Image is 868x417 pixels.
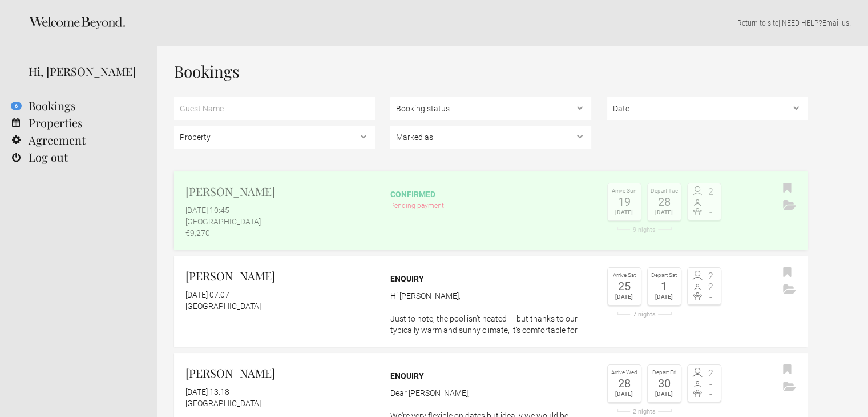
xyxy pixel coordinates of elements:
input: Guest Name [174,97,375,120]
h2: [PERSON_NAME] [185,364,375,382]
span: 2 [704,283,718,292]
flynt-date-display: [DATE] 10:45 [185,206,229,215]
flynt-date-display: [DATE] 07:07 [185,290,229,299]
div: 28 [651,196,678,207]
div: [DATE] [651,207,678,218]
div: 2 nights [607,408,681,415]
div: Pending payment [390,200,591,211]
button: Bookmark [780,362,794,379]
span: - [704,208,718,217]
div: 1 [651,280,678,292]
button: Archive [780,197,799,214]
div: 28 [611,378,638,389]
span: - [704,198,718,207]
select: , [607,97,808,120]
p: Hi [PERSON_NAME], Just to note, the pool isn’t heated — but thanks to our typically warm and sunn... [390,290,591,336]
h2: [PERSON_NAME] [185,183,375,200]
div: 19 [611,196,638,207]
div: [DATE] [611,389,638,399]
span: - [704,390,718,399]
span: - [704,380,718,389]
button: Bookmark [780,264,794,282]
span: 2 [704,187,718,197]
div: 7 nights [607,311,681,318]
div: 25 [611,280,638,292]
flynt-notification-badge: 6 [11,102,22,110]
div: 30 [651,378,678,389]
div: confirmed [390,189,591,200]
div: Arrive Wed [611,368,638,378]
a: [PERSON_NAME] [DATE] 10:45 [GEOGRAPHIC_DATA] €9,270 confirmed Pending payment Arrive Sun 19 [DATE... [174,171,808,250]
div: Depart Sat [651,271,678,280]
div: Arrive Sun [611,186,638,196]
div: Depart Tue [651,186,678,196]
div: [GEOGRAPHIC_DATA] [185,216,375,227]
p: | NEED HELP? . [174,17,851,29]
a: Email us [822,18,849,27]
div: [DATE] [651,292,678,302]
div: [GEOGRAPHIC_DATA] [185,398,375,409]
h1: Bookings [174,63,808,80]
div: Enquiry [390,273,591,284]
div: [DATE] [611,207,638,218]
div: Arrive Sat [611,271,638,280]
select: , , [390,97,591,120]
button: Archive [780,379,799,396]
flynt-date-display: [DATE] 13:18 [185,387,229,396]
div: Hi, [PERSON_NAME] [29,63,140,80]
a: [PERSON_NAME] [DATE] 07:07 [GEOGRAPHIC_DATA] Enquiry Hi [PERSON_NAME], Just to note, the pool isn... [174,256,808,347]
div: Enquiry [390,370,591,382]
div: [DATE] [651,389,678,399]
div: Depart Fri [651,368,678,378]
div: [DATE] [611,292,638,302]
button: Bookmark [780,180,794,197]
div: 9 nights [607,227,681,233]
span: - [704,292,718,302]
a: Return to site [737,18,778,27]
button: Archive [780,282,799,299]
h2: [PERSON_NAME] [185,267,375,284]
div: [GEOGRAPHIC_DATA] [185,300,375,312]
span: 2 [704,369,718,378]
flynt-currency: €9,270 [185,228,210,238]
span: 2 [704,272,718,281]
select: , , , [390,126,591,149]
